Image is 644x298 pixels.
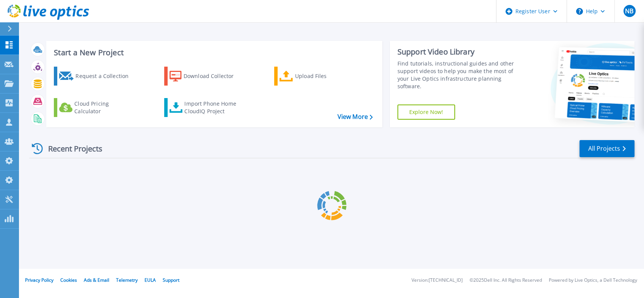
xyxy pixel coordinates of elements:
[412,278,463,283] li: Version: [TECHNICAL_ID]
[75,69,136,84] div: Request a Collection
[397,60,521,90] div: Find tutorials, instructional guides and other support videos to help you make the most of your L...
[164,67,249,86] a: Download Collector
[274,67,359,86] a: Upload Files
[29,139,113,158] div: Recent Projects
[54,48,372,57] h3: Start a New Project
[60,277,77,283] a: Cookies
[74,100,135,115] div: Cloud Pricing Calculator
[338,113,373,120] a: View More
[116,277,138,283] a: Telemetry
[295,69,356,84] div: Upload Files
[54,67,138,86] a: Request a Collection
[84,277,109,283] a: Ads & Email
[145,277,156,283] a: EULA
[549,278,637,283] li: Powered by Live Optics, a Dell Technology
[580,140,635,157] a: All Projects
[184,100,243,115] div: Import Phone Home CloudIQ Project
[470,278,542,283] li: © 2025 Dell Inc. All Rights Reserved
[625,8,633,14] span: NB
[54,98,138,117] a: Cloud Pricing Calculator
[184,69,244,84] div: Download Collector
[163,277,179,283] a: Support
[25,277,53,283] a: Privacy Policy
[397,105,455,120] a: Explore Now!
[397,47,521,57] div: Support Video Library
